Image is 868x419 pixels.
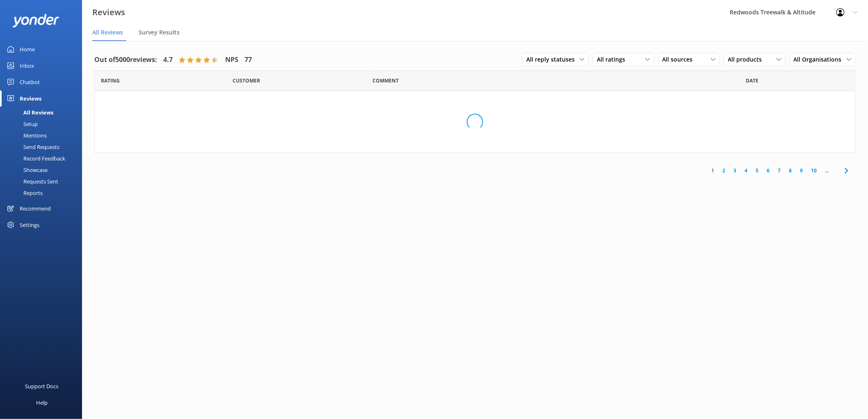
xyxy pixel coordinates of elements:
[25,378,59,394] div: Support Docs
[101,77,120,85] span: Date
[92,28,123,37] span: All Reviews
[20,217,39,233] div: Settings
[5,118,82,130] a: Setup
[763,167,774,174] a: 6
[662,55,698,64] span: All sources
[225,55,238,65] h4: NPS
[5,130,82,141] a: Mentions
[741,167,752,174] a: 4
[821,167,833,174] span: ...
[5,118,38,130] div: Setup
[94,55,157,65] h4: Out of 5000 reviews:
[5,141,59,153] div: Send Requests
[5,141,82,153] a: Send Requests
[163,55,173,65] h4: 4.7
[5,107,53,118] div: All Reviews
[752,167,763,174] a: 5
[12,14,59,27] img: yonder-white-logo.png
[5,187,82,199] a: Reports
[20,41,35,57] div: Home
[5,164,82,176] a: Showcase
[794,55,847,64] span: All Organisations
[139,28,180,37] span: Survey Results
[730,167,741,174] a: 3
[785,167,796,174] a: 8
[20,90,41,107] div: Reviews
[5,176,58,187] div: Requests Sent
[5,187,43,199] div: Reports
[807,167,821,174] a: 10
[92,6,125,19] h3: Reviews
[5,107,82,118] a: All Reviews
[5,153,65,164] div: Record Feedback
[526,55,580,64] span: All reply statuses
[719,167,730,174] a: 2
[728,55,767,64] span: All products
[20,74,40,90] div: Chatbot
[597,55,630,64] span: All ratings
[708,167,719,174] a: 1
[5,130,47,141] div: Mentions
[746,77,759,85] span: Date
[774,167,785,174] a: 7
[20,200,51,217] div: Recommend
[5,153,82,164] a: Record Feedback
[796,167,807,174] a: 9
[244,55,252,65] h4: 77
[5,176,82,187] a: Requests Sent
[36,394,48,411] div: Help
[373,77,399,85] span: Question
[233,77,260,85] span: Date
[5,164,48,176] div: Showcase
[20,57,34,74] div: Inbox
